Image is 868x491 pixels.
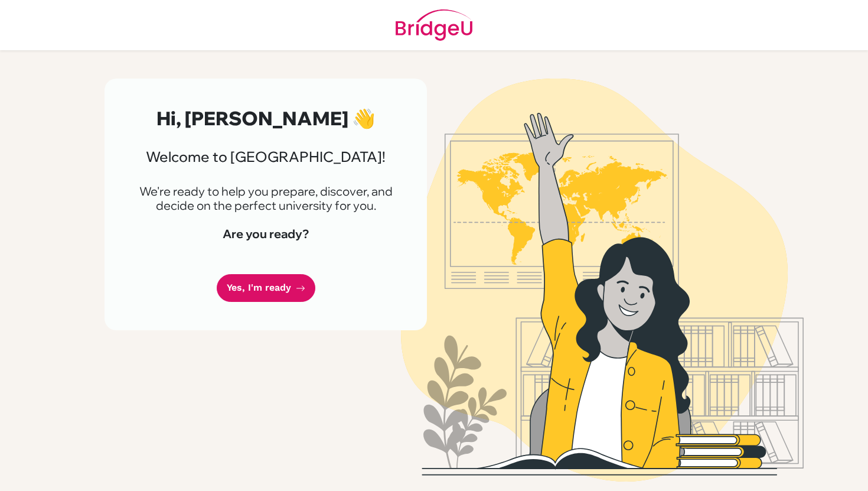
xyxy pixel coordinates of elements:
[133,184,399,213] p: We're ready to help you prepare, discover, and decide on the perfect university for you.
[133,107,399,129] h2: Hi, [PERSON_NAME] 👋
[133,148,399,165] h3: Welcome to [GEOGRAPHIC_DATA]!
[217,274,315,302] a: Yes, I'm ready
[133,227,399,241] h4: Are you ready?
